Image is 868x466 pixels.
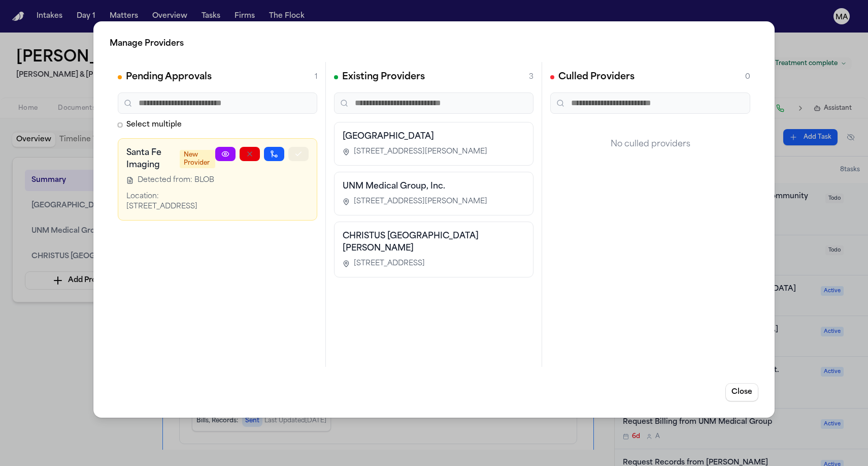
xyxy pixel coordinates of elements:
h2: Culled Providers [558,70,635,84]
h3: UNM Medical Group, Inc. [343,180,525,193]
span: [STREET_ADDRESS][PERSON_NAME] [354,197,487,207]
h3: CHRISTUS [GEOGRAPHIC_DATA][PERSON_NAME] [343,230,525,255]
span: Detected from: BLOB [138,175,214,185]
h2: Manage Providers [110,38,758,50]
h3: Santa Fe Imaging [126,147,174,171]
span: [STREET_ADDRESS] [354,259,425,269]
h3: [GEOGRAPHIC_DATA] [343,131,525,143]
button: Approve [288,147,309,161]
span: [STREET_ADDRESS][PERSON_NAME] [354,147,487,157]
button: Close [725,383,758,401]
span: 1 [315,72,317,82]
div: No culled providers [550,122,750,167]
span: New Provider [179,150,215,168]
h2: Existing Providers [342,70,425,84]
button: Merge [264,147,284,161]
button: Reject [240,147,260,161]
span: Select multiple [126,120,182,130]
input: Select multiple [118,123,122,128]
span: 0 [745,72,750,82]
div: Location: [STREET_ADDRESS] [126,192,215,212]
a: View Provider [215,147,236,161]
h2: Pending Approvals [126,70,212,84]
span: 3 [529,72,533,82]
